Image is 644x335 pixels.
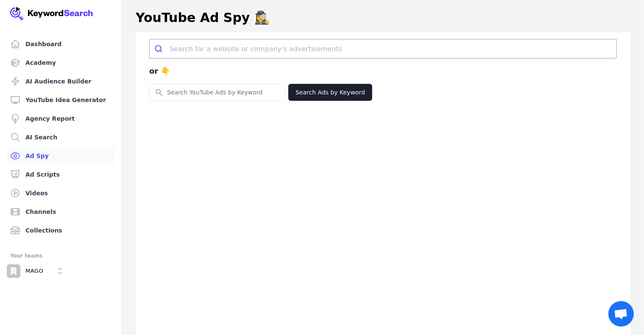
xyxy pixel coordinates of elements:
[10,7,93,20] img: Your Company
[170,39,616,58] input: Search for a website or company's advertisements
[25,267,43,275] p: MAGO
[7,110,115,127] a: Agency Report
[7,54,115,71] a: Academy
[7,147,115,164] a: Ad Spy
[7,203,115,220] a: Channels
[7,73,115,90] a: AI Audience Builder
[7,222,115,239] a: Collections
[7,264,67,278] button: Open organization switcher
[150,39,170,58] button: Submit
[7,129,115,146] a: AI Search
[10,251,112,261] div: Your teams
[150,84,284,100] input: Search YouTube Ads by Keyword
[7,36,115,53] a: Dashboard
[7,166,115,183] a: Ad Scripts
[608,301,634,327] div: Open chat
[149,58,617,84] div: or 👇
[7,185,115,202] a: Videos
[288,84,372,101] button: Search Ads by Keyword
[7,91,115,108] a: YouTube Idea Generator
[7,264,20,278] img: MAGO
[136,10,270,25] h1: YouTube Ad Spy 🕵️‍♀️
